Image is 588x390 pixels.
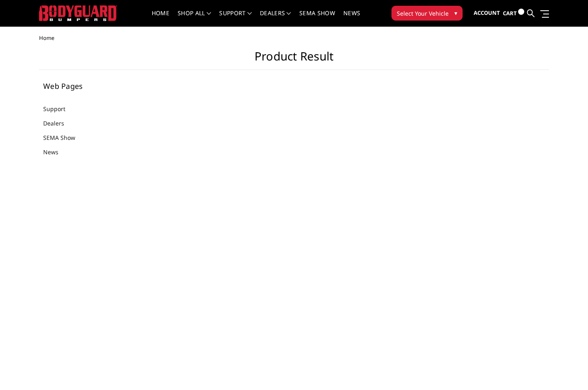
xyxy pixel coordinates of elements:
[39,34,54,42] span: Home
[43,133,86,142] a: SEMA Show
[43,82,132,90] h5: Web Pages
[503,9,517,17] span: Cart
[43,148,69,156] a: News
[343,10,360,26] a: News
[152,10,169,26] a: Home
[43,104,76,113] a: Support
[39,5,117,21] img: BODYGUARD BUMPERS
[454,9,457,17] span: ▾
[397,9,449,18] span: Select Your Vehicle
[39,49,549,70] h1: Product Result
[391,6,463,21] button: Select Your Vehicle
[43,119,74,128] a: Dealers
[178,10,211,26] a: shop all
[219,10,252,26] a: Support
[299,10,335,26] a: SEMA Show
[474,2,500,24] a: Account
[260,10,291,26] a: Dealers
[474,9,500,16] span: Account
[503,2,524,25] a: Cart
